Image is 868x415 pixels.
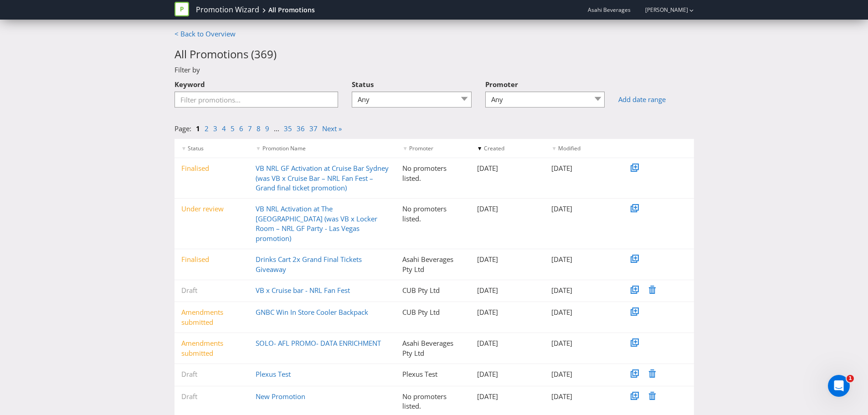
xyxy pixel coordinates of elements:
a: 3 [213,124,217,133]
a: GNBC Win In Store Cooler Backpack [256,307,368,317]
a: VB NRL Activation at The [GEOGRAPHIC_DATA] (was VB x Locker Room – NRL GF Party - Las Vegas promo... [256,204,377,242]
a: Next » [322,124,342,133]
span: Promotion Name [262,144,306,152]
a: [PERSON_NAME] [636,6,688,14]
a: 36 [297,124,305,133]
span: ▼ [181,144,187,152]
div: Draft [175,392,249,401]
span: All Promotions ( [175,46,254,61]
div: [DATE] [470,164,545,173]
a: 6 [239,124,243,133]
a: Add date range [618,95,693,104]
div: [DATE] [544,255,619,264]
a: 7 [248,124,252,133]
span: Status [188,144,204,152]
span: 1 [847,375,854,382]
a: Drinks Cart 2x Grand Final Tickets Giveaway [256,255,362,273]
span: Page: [175,124,191,133]
span: ▼ [551,144,557,152]
div: Draft [175,369,249,379]
div: [DATE] [470,286,545,295]
div: No promoters listed. [395,392,470,411]
span: Promoter [485,80,518,89]
a: 5 [231,124,235,133]
div: Asahi Beverages Pty Ltd [395,255,470,274]
div: [DATE] [544,338,619,348]
a: 4 [222,124,226,133]
iframe: Intercom live chat [828,375,850,397]
div: Amendments submitted [175,338,249,358]
div: [DATE] [470,204,545,214]
a: Promotion Wizard [196,5,259,15]
a: Plexus Test [256,369,291,379]
a: 9 [265,124,269,133]
a: VB x Cruise bar - NRL Fan Fest [256,286,350,295]
div: [DATE] [544,307,619,317]
span: 369 [254,46,273,61]
div: Finalised [175,255,249,264]
span: ) [273,46,277,61]
div: No promoters listed. [395,164,470,183]
div: CUB Pty Ltd [395,286,470,295]
div: [DATE] [544,204,619,214]
div: Under review [175,204,249,214]
span: ▼ [477,144,483,152]
div: [DATE] [544,286,619,295]
span: Promoter [409,144,433,152]
div: [DATE] [470,307,545,317]
li: ... [274,124,284,133]
a: VB NRL GF Activation at Cruise Bar Sydney (was VB x Cruise Bar – NRL Fan Fest – Grand final ticke... [256,164,389,192]
a: < Back to Overview [175,29,236,38]
a: 2 [205,124,209,133]
div: Amendments submitted [175,307,249,327]
div: Draft [175,286,249,295]
a: 37 [309,124,318,133]
div: Filter by [168,65,701,75]
div: [DATE] [544,164,619,173]
span: Created [484,144,504,152]
label: Keyword [175,75,205,89]
div: [DATE] [544,392,619,401]
div: Plexus Test [395,369,470,379]
a: New Promotion [256,392,305,401]
input: Filter promotions... [175,92,339,108]
span: Status [352,80,374,89]
span: Modified [558,144,580,152]
a: SOLO- AFL PROMO- DATA ENRICHMENT [256,338,381,348]
span: ▼ [256,144,261,152]
div: [DATE] [470,369,545,379]
div: No promoters listed. [395,204,470,224]
div: Asahi Beverages Pty Ltd [395,338,470,358]
div: [DATE] [544,369,619,379]
div: All Promotions [268,5,315,15]
a: 8 [257,124,261,133]
a: 35 [284,124,292,133]
div: CUB Pty Ltd [395,307,470,317]
a: 1 [196,124,200,133]
div: [DATE] [470,255,545,264]
span: Asahi Beverages [588,6,631,14]
div: Finalised [175,164,249,173]
span: ▼ [402,144,408,152]
div: [DATE] [470,338,545,348]
div: [DATE] [470,392,545,401]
